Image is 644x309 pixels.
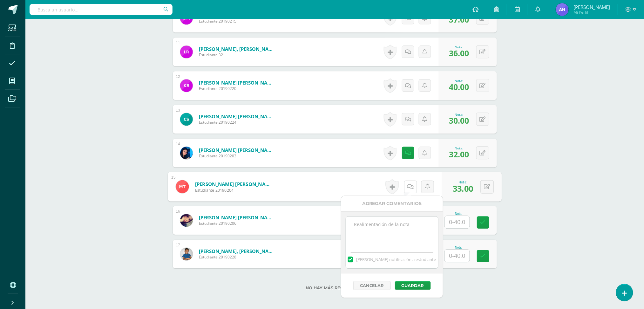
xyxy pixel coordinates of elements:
div: Nota [444,212,472,216]
img: dfc161cbb64dec876014c94b69ab9e1d.png [556,3,569,16]
input: Busca un usuario... [30,4,173,15]
span: Estudiante 20190224 [199,120,275,125]
button: Guardar [395,281,431,290]
img: 3a00b8fabfa77d4af2d22634fa04d0ee.png [180,248,193,260]
input: 0-40.0 [445,216,470,228]
a: [PERSON_NAME], [PERSON_NAME] [199,248,275,254]
span: Estudiante 20190204 [195,187,273,193]
img: 7229dd9334fa95599ea5d15424cf9dff.png [180,113,193,126]
img: d16eafb144cdcd5f91abe81eb554a167.png [176,180,189,193]
span: [PERSON_NAME] [573,4,610,10]
img: 78268b36645396304b2d8e5a5d2332f1.png [180,214,193,227]
span: Estudiante 32 [199,52,275,58]
label: No hay más resultados [173,285,497,290]
div: Agregar Comentarios [341,196,443,211]
div: Nota: [449,45,469,49]
span: Estudiante 20190228 [199,254,275,260]
span: Mi Perfil [573,10,610,15]
img: bbd03f31755a1d90598f1d1d12476aa6.png [180,147,193,159]
img: 2f2605d3e96bf6420cf8fd0f79f6437c.png [180,45,193,58]
div: Nota: [449,79,469,83]
span: 33.00 [453,182,473,194]
div: Nota [444,246,472,249]
img: cacd240fbac3d732187b716c85587b9b.png [180,79,193,92]
a: [PERSON_NAME] [PERSON_NAME] [199,113,275,120]
span: 40.00 [449,81,469,92]
div: Nota: [453,180,473,184]
a: [PERSON_NAME] [PERSON_NAME] [199,147,275,153]
button: Cancelar [353,281,391,290]
span: Estudiante 20190203 [199,153,275,159]
input: 0-40.0 [445,250,470,262]
span: [PERSON_NAME] notificación a estudiante [356,257,436,262]
span: Estudiante 20190220 [199,86,275,91]
span: 36.00 [449,48,469,58]
span: 30.00 [449,115,469,126]
div: Nota: [449,146,469,150]
span: Estudiante 20190215 [199,18,275,24]
span: 37.00 [449,14,469,25]
a: [PERSON_NAME] [PERSON_NAME] [199,79,275,86]
span: Estudiante 20190206 [199,221,275,226]
a: [PERSON_NAME] [PERSON_NAME] [195,181,273,187]
span: 32.00 [449,149,469,160]
div: Nota: [449,112,469,117]
a: [PERSON_NAME] [PERSON_NAME] [199,214,275,221]
a: [PERSON_NAME], [PERSON_NAME] [199,46,275,52]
